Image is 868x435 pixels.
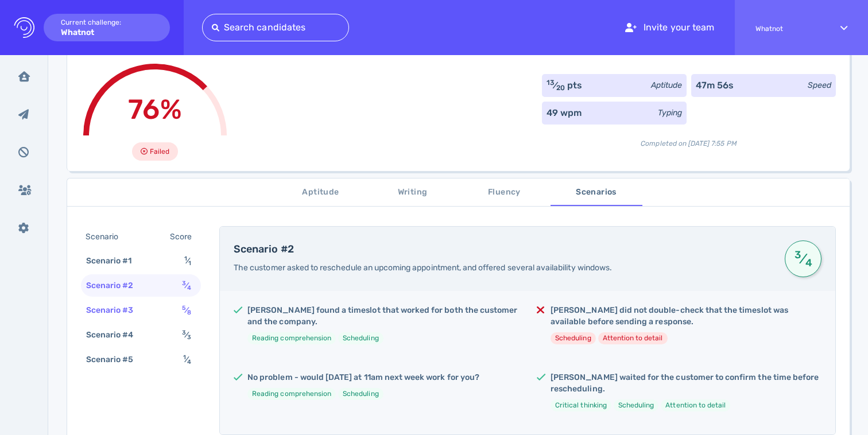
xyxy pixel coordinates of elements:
div: Completed on [DATE] 7:55 PM [542,129,836,149]
div: Score [168,228,199,245]
sub: 8 [187,309,191,316]
span: Writing [374,185,452,200]
li: Scheduling [551,332,596,344]
sub: 4 [804,262,813,264]
sup: 3 [182,329,186,336]
sup: 1 [183,354,186,361]
li: Attention to detail [661,399,730,411]
sup: 5 [182,304,186,312]
sub: 1 [188,259,191,267]
div: Aptitude [651,79,682,91]
span: ⁄ [182,330,191,340]
li: Attention to detail [598,332,668,344]
h4: Scenario #2 [234,243,771,256]
div: Scenario #2 [84,277,148,294]
div: 47m 56s [696,79,734,92]
span: Aptitude [282,185,360,200]
span: Scenarios [557,185,635,200]
li: Reading comprehension [247,332,336,344]
div: Scenario #3 [84,302,148,319]
span: 76% [128,93,181,126]
div: Scenario #5 [84,351,148,368]
h5: [PERSON_NAME] did not double-check that the timeslot was available before sending a response. [551,305,821,328]
div: ⁄ pts [547,79,583,92]
sub: 4 [187,284,191,292]
div: Scenario #4 [84,327,148,343]
span: The customer asked to reschedule an upcoming appointment, and offered several availability windows. [234,263,612,273]
div: Speed [808,79,831,91]
li: Critical thinking [551,399,611,411]
h5: No problem - would [DATE] at 11am next week work for you? [247,372,479,383]
sub: 4 [187,358,191,366]
span: ⁄ [183,355,191,364]
h5: [PERSON_NAME] waited for the customer to confirm the time before rescheduling. [551,372,821,395]
sup: 3 [793,254,802,256]
sup: 3 [182,279,186,287]
span: Fluency [466,185,544,200]
span: ⁄ [793,248,813,269]
div: Scenario [83,228,132,245]
div: Scenario #1 [84,253,146,269]
span: ⁄ [184,256,191,266]
li: Scheduling [338,332,383,344]
h5: [PERSON_NAME] found a timeslot that worked for both the customer and the company. [247,305,518,328]
sup: 1 [184,255,187,262]
div: 49 wpm [547,106,582,120]
span: ⁄ [182,305,191,315]
span: Whatnot [755,25,820,33]
li: Scheduling [338,388,383,400]
li: Scheduling [614,399,659,411]
span: ⁄ [182,281,191,290]
sub: 20 [556,84,565,92]
sup: 13 [547,79,555,87]
sub: 3 [187,333,191,341]
li: Reading comprehension [247,388,336,400]
span: Failed [150,145,169,158]
div: Typing [658,107,682,119]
